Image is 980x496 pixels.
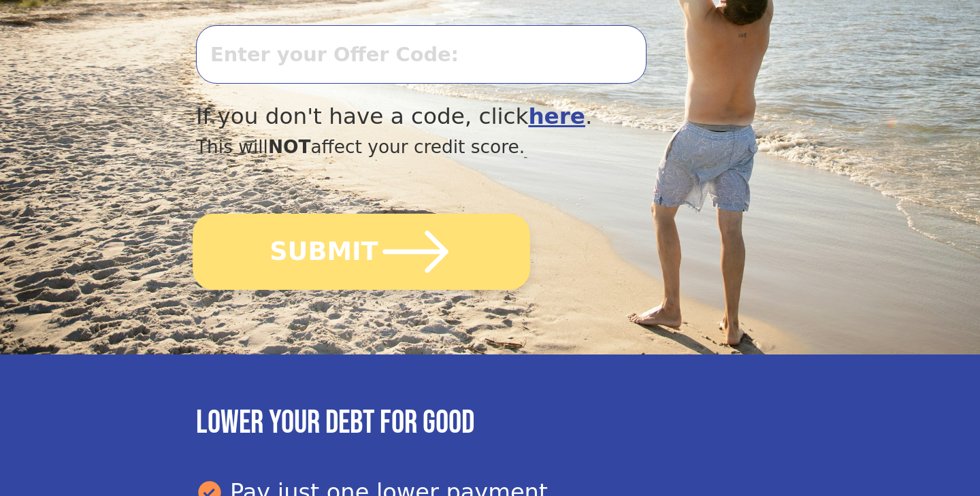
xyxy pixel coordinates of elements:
[268,136,311,157] span: NOT
[196,403,784,443] h3: Lower your debt for good
[196,133,696,161] div: This will affect your credit score.
[193,214,530,290] button: SUBMIT
[196,25,647,84] input: Enter your Offer Code:
[528,103,585,129] a: here
[196,100,696,133] div: If you don't have a code, click .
